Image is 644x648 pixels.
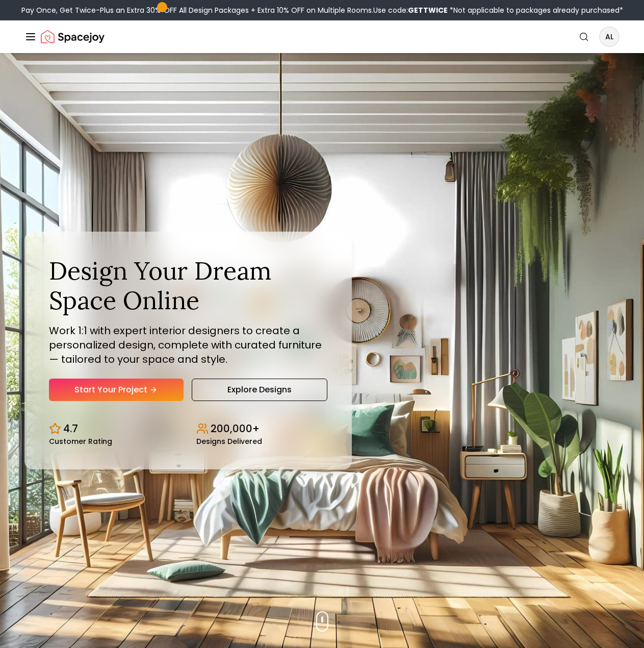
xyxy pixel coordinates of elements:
a: Start Your Project [49,379,184,401]
h1: Design Your Dream Space Online [49,256,327,315]
div: Design stats [49,413,327,445]
p: Work 1:1 with expert interior designers to create a personalized design, complete with curated fu... [49,323,327,366]
p: 4.7 [63,421,78,436]
span: Use code: [373,5,448,15]
div: Pay Once, Get Twice-Plus an Extra 30% OFF All Design Packages + Extra 10% OFF on Multiple Rooms. [21,5,623,15]
nav: Global [24,20,620,53]
small: Designs Delivered [196,438,262,445]
button: AL [599,27,620,47]
b: GETTWICE [408,5,448,15]
a: Spacejoy [41,27,105,47]
span: AL [600,28,619,46]
p: 200,000+ [211,421,260,436]
img: Spacejoy Logo [41,27,105,47]
span: *Not applicable to packages already purchased* [448,5,623,15]
small: Customer Rating [49,438,112,445]
a: Explore Designs [192,379,327,401]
